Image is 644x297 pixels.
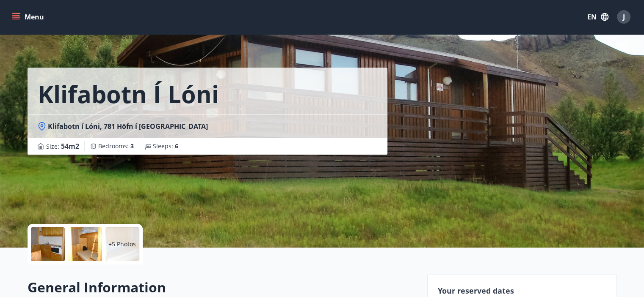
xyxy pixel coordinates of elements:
[38,78,219,110] h1: Klifabotn í Lóni
[61,142,79,151] span: 54 m2
[623,12,625,22] span: J
[28,278,417,297] h2: General Information
[130,142,134,150] span: 3
[614,7,634,27] button: J
[153,142,178,150] span: Sleeps :
[584,9,612,25] button: EN
[10,9,47,25] button: menu
[48,122,208,131] span: Klifabotn í Lóni, 781 Höfn í [GEOGRAPHIC_DATA]
[46,141,79,151] span: Size :
[98,142,134,150] span: Bedrooms :
[175,142,178,150] span: 6
[438,285,606,296] p: Your reserved dates
[108,240,136,248] p: +5 Photos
